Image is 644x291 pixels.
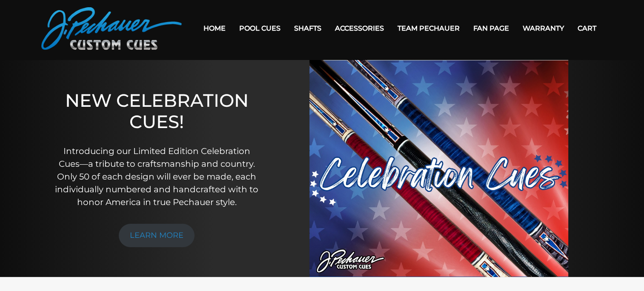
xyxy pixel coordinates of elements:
[52,145,261,208] p: Introducing our Limited Edition Celebration Cues—a tribute to craftsmanship and country. Only 50 ...
[197,17,232,39] a: Home
[467,17,516,39] a: Fan Page
[571,17,603,39] a: Cart
[232,17,287,39] a: Pool Cues
[287,17,328,39] a: Shafts
[52,90,261,133] h1: NEW CELEBRATION CUES!
[328,17,391,39] a: Accessories
[516,17,571,39] a: Warranty
[41,7,182,50] img: Pechauer Custom Cues
[391,17,467,39] a: Team Pechauer
[119,224,195,247] a: LEARN MORE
